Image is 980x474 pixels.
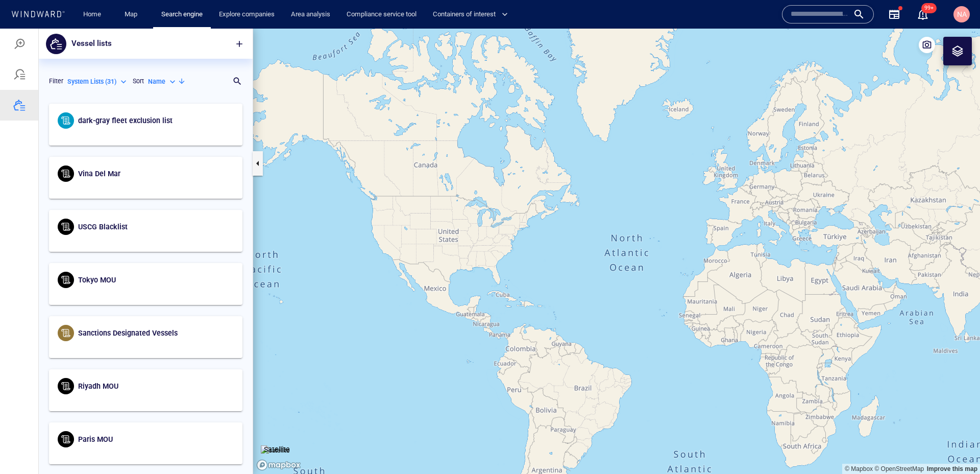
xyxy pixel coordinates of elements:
p: Filter [49,48,63,57]
div: System Lists (31) [67,49,129,58]
p: Satellite [264,415,290,427]
a: Home [79,6,105,23]
p: System Lists ( 31 ) [67,49,116,58]
a: Map feedback [927,437,977,444]
span: Paris MOU [78,407,113,415]
a: Mapbox logo [256,431,301,442]
span: Vina Del Mar [78,141,120,149]
span: Containers of interest [433,9,508,20]
button: Containers of interest [429,6,517,23]
a: Area analysis [287,6,334,23]
span: USCG Blacklist [78,194,128,202]
button: NA [951,4,972,25]
a: Compliance service tool [342,6,421,23]
a: Mapbox [845,437,873,444]
span: Riyadh MOU [78,353,118,362]
a: OpenStreetMap [874,437,924,444]
span: dark-gray fleet exclusion list [78,88,173,96]
span: Sanctions Designated Vessels [78,300,178,309]
p: Vessel lists [71,9,112,22]
img: satellite [261,417,290,427]
a: Explore companies [215,6,279,23]
p: Name [148,49,165,58]
button: 99+ [911,2,935,27]
p: Sort [133,48,144,57]
span: NA [957,10,967,18]
button: Home [76,6,108,23]
span: Tokyo MOU [78,247,116,255]
a: Search engine [157,6,207,23]
span: 99+ [921,3,937,13]
div: Name [148,49,178,58]
iframe: Chat [937,428,972,466]
button: Map [116,6,149,23]
div: Notification center [917,8,929,20]
a: Map [120,6,145,23]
